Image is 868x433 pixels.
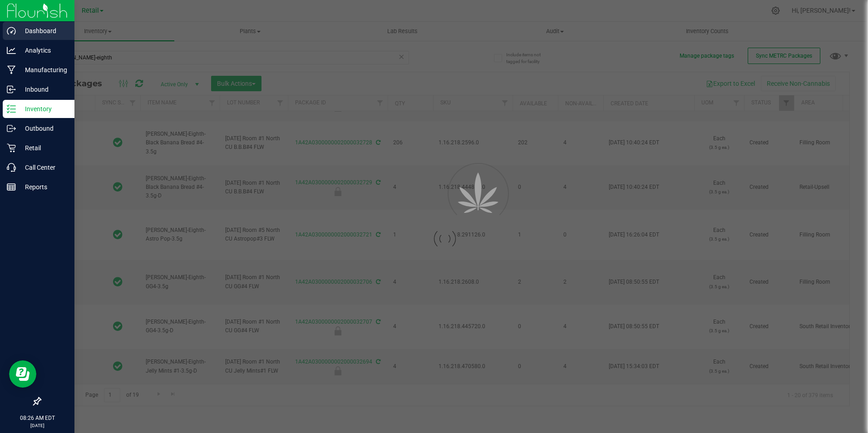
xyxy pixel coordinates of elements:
[9,360,36,388] iframe: Resource center
[7,26,16,35] inline-svg: Dashboard
[16,64,70,75] p: Manufacturing
[16,162,70,173] p: Call Center
[7,163,16,172] inline-svg: Call Center
[7,104,16,113] inline-svg: Inventory
[16,103,70,114] p: Inventory
[7,46,16,55] inline-svg: Analytics
[4,414,70,422] p: 08:26 AM EDT
[16,123,70,134] p: Outbound
[16,84,70,95] p: Inbound
[16,143,70,153] p: Retail
[7,65,16,74] inline-svg: Manufacturing
[16,25,70,36] p: Dashboard
[16,45,70,56] p: Analytics
[7,85,16,94] inline-svg: Inbound
[16,182,70,192] p: Reports
[7,182,16,192] inline-svg: Reports
[7,124,16,133] inline-svg: Outbound
[7,143,16,153] inline-svg: Retail
[4,422,70,429] p: [DATE]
